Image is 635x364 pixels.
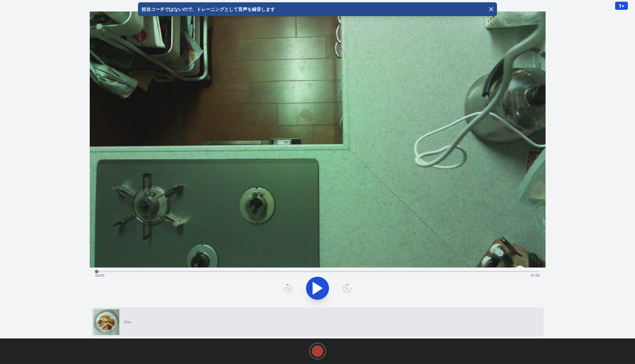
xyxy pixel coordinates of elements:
span: 01:06 [531,273,540,278]
button: 1× [615,1,628,10]
img: 250829002258_thumb.jpeg [93,309,119,335]
p: 31m [124,320,131,324]
a: 00:00:00 [307,2,328,10]
p: 担当コーチではないので、トレーニングとして音声を録音します [140,6,275,13]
